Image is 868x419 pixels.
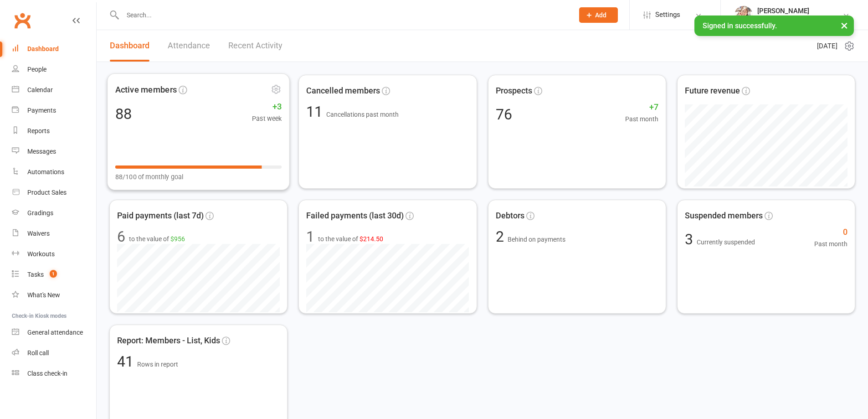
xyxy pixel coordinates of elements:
a: Payments [12,100,96,121]
span: Report: Members - List, Kids [117,334,220,347]
span: Prospects [496,84,532,98]
span: Past week [252,114,282,124]
span: Cancellations past month [326,111,399,118]
span: $956 [170,235,185,243]
span: 0 [814,226,847,239]
a: What's New [12,285,96,305]
a: General attendance kiosk mode [12,322,96,343]
div: Tasks [27,271,44,278]
div: People [27,66,46,73]
div: Class check-in [27,370,67,377]
a: Calendar [12,80,96,100]
div: 3 [685,232,755,247]
a: Tasks 1 [12,264,96,285]
div: Gradings [27,209,53,217]
span: Signed in successfully. [703,21,777,30]
span: Future revenue [685,84,740,98]
span: [DATE] [817,41,837,52]
a: Roll call [12,343,96,363]
span: 11 [306,103,326,120]
a: Recent Activity [228,30,282,62]
a: Attendance [168,30,210,62]
div: 88 [115,106,132,121]
a: Messages [12,141,96,162]
a: Gradings [12,203,96,223]
span: to the value of [318,234,383,244]
div: Product Sales [27,189,67,196]
span: Suspended members [685,209,763,222]
span: to the value of [129,234,185,244]
span: Rows in report [137,361,178,368]
a: Workouts [12,244,96,264]
span: 2 [496,228,508,245]
span: Past month [814,239,847,249]
span: 41 [117,353,137,370]
span: Debtors [496,209,524,222]
div: Reports [27,127,50,134]
div: Automations [27,168,64,176]
div: Point of [GEOGRAPHIC_DATA] [757,15,842,23]
div: 6 [117,229,125,244]
div: 76 [496,107,512,122]
a: Waivers [12,223,96,244]
div: Messages [27,148,56,155]
a: Clubworx [11,9,34,32]
button: × [836,16,853,35]
div: [PERSON_NAME] [757,7,842,15]
span: Paid payments (last 7d) [117,209,204,222]
span: Cancelled members [306,84,380,98]
div: Payments [27,107,56,114]
a: Automations [12,162,96,182]
a: Reports [12,121,96,141]
span: $214.50 [360,235,383,243]
span: Add [595,11,606,19]
input: Search... [120,9,567,21]
span: Settings [655,5,680,25]
div: What's New [27,291,60,299]
div: Calendar [27,86,53,93]
a: Class kiosk mode [12,363,96,384]
div: Workouts [27,250,55,258]
div: Roll call [27,349,49,357]
div: Dashboard [27,45,59,52]
button: Add [579,7,618,23]
span: +3 [252,100,282,113]
div: 1 [306,229,314,244]
a: People [12,59,96,80]
span: Behind on payments [508,236,565,243]
div: General attendance [27,329,83,336]
span: 1 [50,270,57,278]
a: Dashboard [12,39,96,59]
span: Currently suspended [697,238,755,246]
div: Waivers [27,230,50,237]
span: Past month [625,114,658,124]
span: +7 [625,101,658,114]
a: Dashboard [110,30,149,62]
img: thumb_image1684198901.png [734,6,753,24]
span: Failed payments (last 30d) [306,209,404,222]
span: Active members [115,83,177,96]
a: Product Sales [12,182,96,203]
span: 88/100 of monthly goal [115,172,183,182]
